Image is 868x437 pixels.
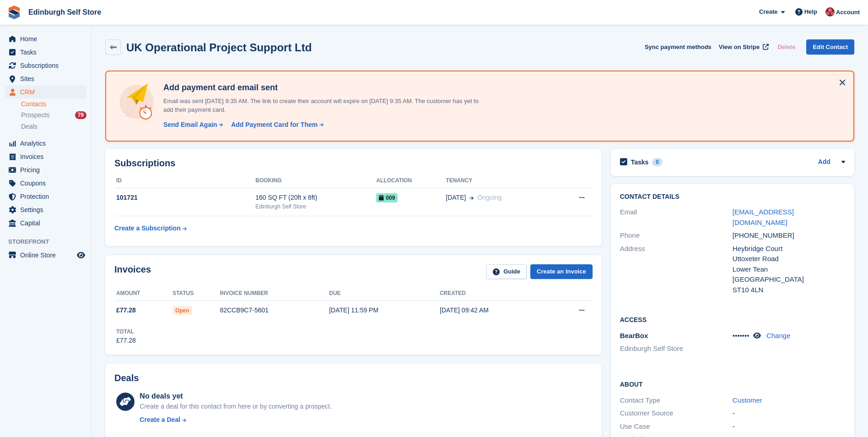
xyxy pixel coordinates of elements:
[21,100,86,109] a: Contacts
[733,274,845,285] div: [GEOGRAPHIC_DATA]
[20,59,75,72] span: Subscriptions
[140,391,331,402] div: No deals yet
[620,230,733,241] div: Phone
[733,264,845,275] div: Lower Tean
[446,193,466,202] span: [DATE]
[645,39,712,55] button: Sync payment methods
[477,194,501,201] span: Ongoing
[5,177,86,190] a: menu
[114,264,151,279] h2: Invoices
[329,286,440,301] th: Due
[20,150,75,163] span: Invoices
[5,164,86,176] a: menu
[231,120,318,130] div: Add Payment Card for Them
[652,158,663,166] div: 0
[116,328,136,336] div: Total
[21,122,86,131] a: Deals
[140,415,331,425] a: Create a Deal
[126,41,312,54] h2: UK Operational Project Support Ltd
[774,39,799,55] button: Delete
[5,86,86,98] a: menu
[114,174,255,188] th: ID
[117,82,156,121] img: add-payment-card-4dbda4983b697a7845d177d07a5d71e8a16f1ec00487972de202a45f1e8132f5.svg
[620,207,733,228] div: Email
[715,39,771,55] a: View on Stripe
[376,193,398,202] span: 009
[620,244,733,295] div: Address
[173,286,220,301] th: Status
[20,217,75,229] span: Capital
[140,402,331,411] div: Create a deal for this contact from here or by converting a prospect.
[440,286,550,301] th: Created
[5,150,86,163] a: menu
[733,285,845,295] div: ST10 4LN
[620,379,845,388] h2: About
[5,203,86,216] a: menu
[631,158,649,166] h2: Tasks
[21,110,86,120] a: Prospects 79
[620,315,845,324] h2: Access
[21,122,38,131] span: Deals
[255,193,376,202] div: 160 SQ FT (20ft x 8ft)
[20,190,75,203] span: Protection
[5,217,86,229] a: menu
[329,306,440,315] div: [DATE] 11:59 PM
[733,332,749,339] span: •••••••
[620,421,733,432] div: Use Case
[446,174,555,188] th: Tenancy
[25,5,105,20] a: Edinburgh Self Store
[220,306,329,315] div: 82CCB9C7-5601
[5,33,86,45] a: menu
[5,46,86,59] a: menu
[21,111,49,120] span: Prospects
[486,264,527,279] a: Guide
[7,5,21,19] img: stora-icon-8386f47178a22dfd0bd8f6a31ec36ba5ce8667c1dd55bd0f319d3a0aa187defe.svg
[733,254,845,264] div: Uttoxeter Road
[5,72,86,85] a: menu
[20,33,75,45] span: Home
[20,164,75,176] span: Pricing
[116,336,136,345] div: £77.28
[220,286,329,301] th: Invoice number
[20,177,75,190] span: Coupons
[20,86,75,98] span: CRM
[733,408,845,419] div: -
[173,306,192,315] span: Open
[530,264,593,279] a: Create an Invoice
[766,332,791,339] a: Change
[163,120,217,130] div: Send Email Again
[114,286,173,301] th: Amount
[836,8,860,17] span: Account
[376,174,446,188] th: Allocation
[620,193,845,201] h2: Contact Details
[620,332,648,339] span: BearBox
[733,208,794,226] a: [EMAIL_ADDRESS][DOMAIN_NAME]
[620,408,733,419] div: Customer Source
[20,203,75,216] span: Settings
[140,415,180,425] div: Create a Deal
[719,43,760,52] span: View on Stripe
[733,421,845,432] div: -
[5,190,86,203] a: menu
[20,137,75,150] span: Analytics
[114,224,181,233] div: Create a Subscription
[114,158,593,169] h2: Subscriptions
[20,249,75,262] span: Online Store
[825,7,835,16] img: Lucy Michalec
[75,250,86,261] a: Preview store
[160,82,480,93] h4: Add payment card email sent
[733,244,845,254] div: Heybridge Court
[733,230,845,241] div: [PHONE_NUMBER]
[733,396,762,404] a: Customer
[227,120,324,130] a: Add Payment Card for Them
[5,137,86,150] a: menu
[620,395,733,406] div: Contact Type
[114,373,139,383] h2: Deals
[255,202,376,211] div: Edinburgh Self Store
[806,39,854,55] a: Edit Contact
[5,59,86,72] a: menu
[8,237,91,246] span: Storefront
[75,111,86,119] div: 79
[116,306,136,315] span: £77.28
[255,174,376,188] th: Booking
